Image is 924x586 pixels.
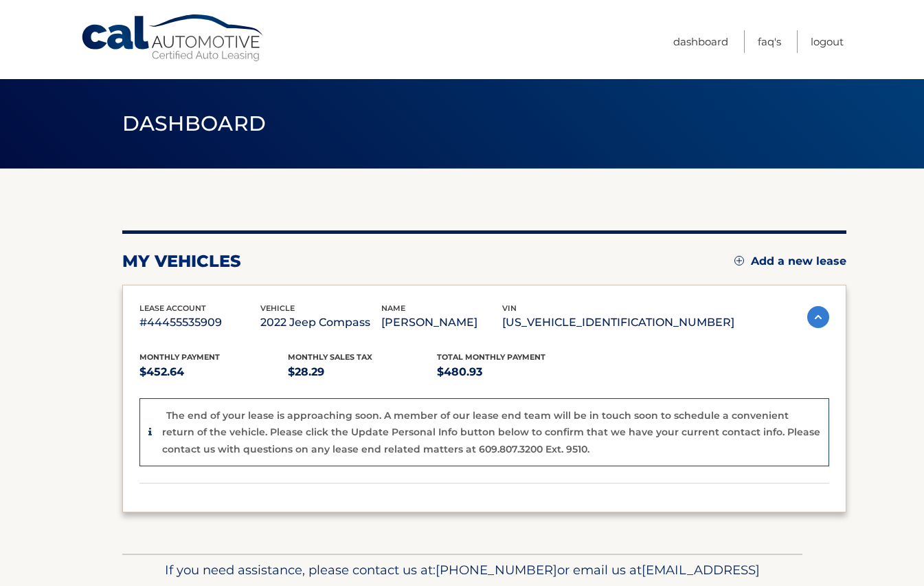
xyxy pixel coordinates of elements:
[807,306,829,328] img: accordion-active.svg
[673,30,728,53] a: Dashboard
[260,303,295,313] span: vehicle
[139,303,206,313] span: lease account
[381,303,405,313] span: name
[734,254,846,268] a: Add a new lease
[139,313,260,332] p: #44455535909
[734,256,744,265] img: add.svg
[381,313,502,332] p: [PERSON_NAME]
[758,30,781,53] a: FAQ's
[288,352,372,362] span: Monthly sales Tax
[122,251,241,272] h2: my vehicles
[437,352,545,362] span: Total Monthly Payment
[260,313,381,332] p: 2022 Jeep Compass
[139,352,220,362] span: Monthly Payment
[122,111,267,136] span: Dashboard
[502,313,734,332] p: [US_VEHICLE_IDENTIFICATION_NUMBER]
[502,303,517,313] span: vin
[162,409,820,455] p: The end of your lease is approaching soon. A member of our lease end team will be in touch soon t...
[437,362,586,382] p: $480.93
[80,14,266,63] a: Cal Automotive
[288,362,437,382] p: $28.29
[811,30,844,53] a: Logout
[436,562,557,578] span: [PHONE_NUMBER]
[139,362,289,382] p: $452.64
